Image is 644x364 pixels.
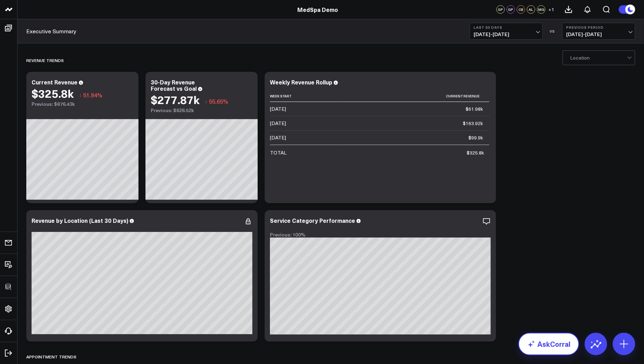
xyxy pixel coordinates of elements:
[474,25,539,29] b: Last 30 Days
[270,120,286,127] div: [DATE]
[527,5,535,14] div: AL
[537,5,545,14] div: MG
[566,32,631,37] span: [DATE] - [DATE]
[32,78,77,86] div: Current Revenue
[566,25,631,29] b: Previous Period
[270,105,286,112] div: [DATE]
[151,108,252,113] div: Previous: $626.52k
[547,5,556,14] button: +1
[209,97,228,105] span: 55.65%
[83,91,102,99] span: 51.84%
[470,23,543,40] button: Last 30 Days[DATE]-[DATE]
[507,5,515,14] div: GP
[151,78,197,92] div: 30-Day Revenue Forecast vs Goal
[474,32,539,37] span: [DATE] - [DATE]
[32,87,74,99] div: $325.8k
[297,6,338,13] a: MedSpa Demo
[518,333,579,355] a: AskCorral
[151,93,199,106] div: $277.87k
[562,23,635,40] button: Previous Period[DATE]-[DATE]
[517,5,525,14] div: CB
[270,90,340,102] th: Week Start
[270,149,286,156] div: TOTAL
[26,27,76,35] a: Executive Summary
[467,149,484,156] div: $325.8k
[270,134,286,141] div: [DATE]
[32,101,133,107] div: Previous: $676.43k
[466,105,483,112] div: $61.98k
[270,217,355,224] div: Service Category Performance
[26,52,64,68] div: REVENUE TRENDS
[340,90,489,102] th: Current Revenue
[546,29,559,33] div: VS
[32,217,128,224] div: Revenue by Location (Last 30 Days)
[549,7,555,12] span: + 1
[79,90,82,99] span: ↓
[270,78,332,86] div: Weekly Revenue Rollup
[463,120,483,127] div: $163.92k
[496,5,505,14] div: GP
[270,232,491,238] div: Previous: 100%
[205,97,208,106] span: ↓
[468,134,483,141] div: $99.9k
